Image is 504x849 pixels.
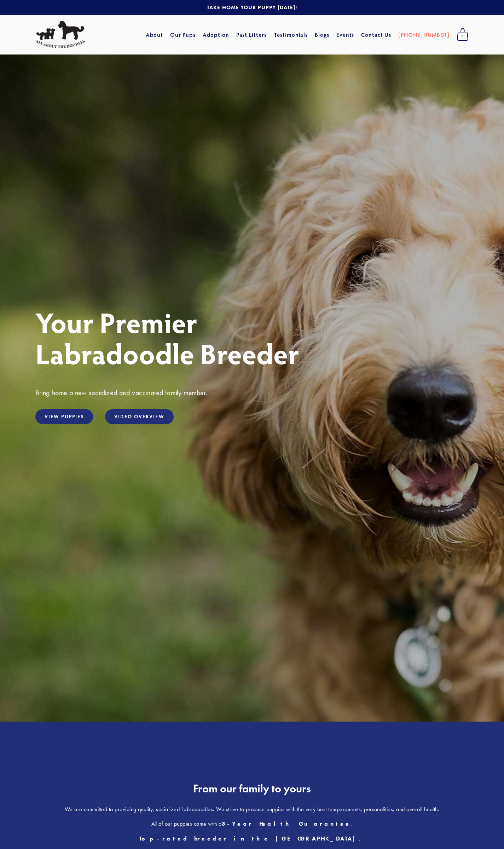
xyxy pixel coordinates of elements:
a: Events [336,28,354,41]
img: All About The Doodles [35,21,85,48]
a: Video Overview [105,409,173,424]
p: We are committed to providing quality, socialized Labradoodles. We strive to produce puppies with... [35,805,469,814]
h2: From our family to yours [35,782,469,795]
a: Our Pups [170,28,196,41]
a: [PHONE_NUMBER] [398,28,450,41]
a: Past Litters [236,31,267,38]
h1: Your Premier Labradoodle Breeder [35,306,469,369]
a: Contact Us [361,28,391,41]
h3: Bring home a new socialized and vaccinated family member. [35,388,469,397]
p: All of our puppies come with a . [35,819,469,828]
a: Testimonials [274,28,308,41]
strong: 3-Year Health Guarantee [222,820,351,827]
strong: Top-rated breeder in the [GEOGRAPHIC_DATA]. [139,835,365,842]
a: View Puppies [35,409,93,424]
a: About [146,28,163,41]
span: 0 [457,32,469,41]
a: Blogs [315,28,329,41]
a: Adoption [203,28,229,41]
a: 0 items in cart [453,26,472,44]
